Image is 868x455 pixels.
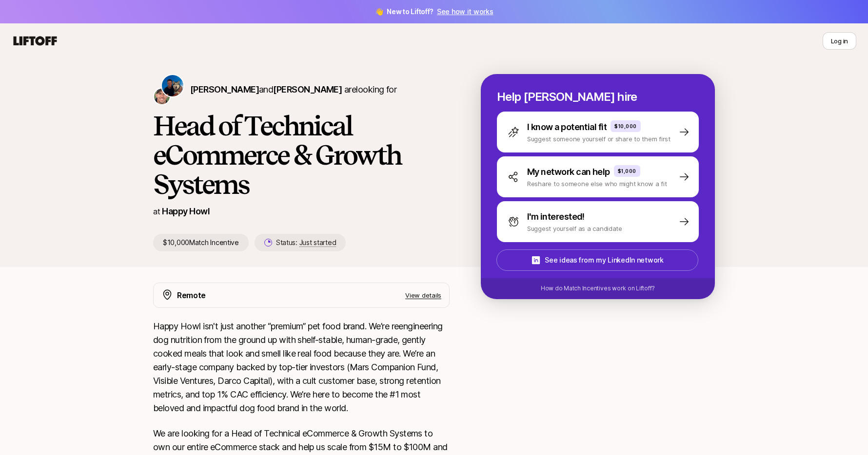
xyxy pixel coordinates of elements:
[153,234,249,251] p: $10,000 Match Incentive
[527,134,671,144] p: Suggest someone yourself or share to them first
[618,167,636,175] p: $1,000
[527,179,667,189] p: Reshare to someone else who might know a fit
[527,210,585,224] p: I'm interested!
[823,32,856,50] button: Log in
[527,224,622,233] p: Suggest yourself as a candidate
[496,249,698,271] button: See ideas from my LinkedIn network
[375,6,493,18] span: 👋 New to Liftoff?
[153,205,160,218] p: at
[153,320,450,415] p: Happy Howl isn't just another “premium” pet food brand. We’re reengineering dog nutrition from th...
[273,84,342,95] span: [PERSON_NAME]
[299,238,336,247] span: Just started
[437,7,493,16] a: See how it works
[190,83,396,96] p: are looking for
[177,289,206,302] p: Remote
[527,165,610,179] p: My network can help
[259,84,342,95] span: and
[276,237,336,248] p: Status:
[405,290,441,300] p: View details
[614,122,637,130] p: $10,000
[541,284,655,293] p: How do Match Incentives work on Liftoff?
[162,75,183,96] img: Colin Buckley
[497,90,699,104] p: Help [PERSON_NAME] hire
[527,120,607,134] p: I know a potential fit
[190,84,259,95] span: [PERSON_NAME]
[153,111,450,199] h1: Head of Technical eCommerce & Growth Systems
[162,206,210,216] a: Happy Howl
[545,254,663,266] p: See ideas from my LinkedIn network
[154,89,170,104] img: Josh Pierce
